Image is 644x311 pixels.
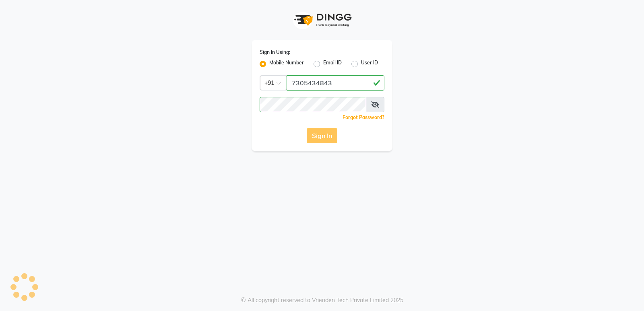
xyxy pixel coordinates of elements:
label: Sign In Using: [260,49,290,56]
img: logo1.svg [290,8,354,32]
label: Email ID [323,59,342,69]
input: Username [260,97,366,112]
input: Username [287,75,384,91]
label: Mobile Number [269,59,304,69]
label: User ID [361,59,378,69]
a: Forgot Password? [343,114,384,120]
